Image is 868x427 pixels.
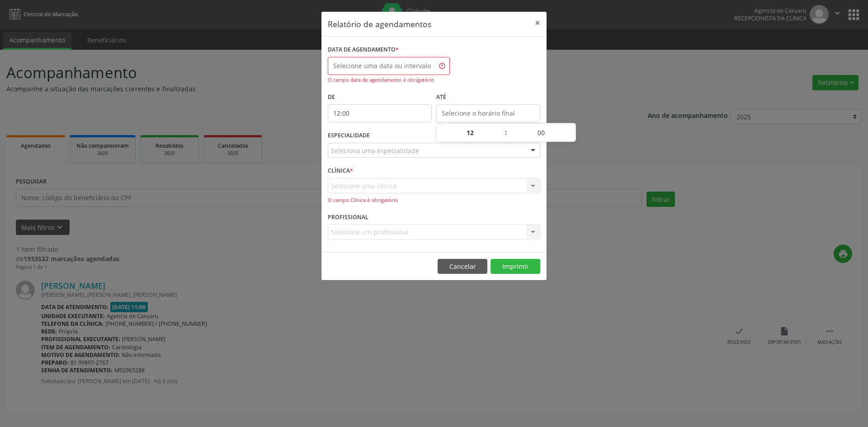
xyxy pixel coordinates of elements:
h5: Relatório de agendamentos [328,18,431,30]
div: O campo Clínica é obrigatório [328,197,540,204]
input: Hour [436,124,505,142]
label: PROFISSIONAL [328,210,368,224]
button: Imprimir [491,259,540,274]
label: ATÉ [436,90,540,104]
span: Seleciona uma especialidade [331,146,419,155]
input: Selecione uma data ou intervalo [328,57,450,75]
button: Cancelar [438,259,487,274]
label: De [328,90,432,104]
input: Minute [507,124,576,142]
label: CLÍNICA [328,164,353,178]
label: ESPECIALIDADE [328,129,370,143]
input: Selecione o horário final [436,104,540,122]
input: Selecione o horário inicial [328,104,432,122]
label: DATA DE AGENDAMENTO [328,43,399,57]
div: O campo data de agendamento é obrigatório [328,76,450,84]
button: Close [528,12,547,34]
span: : [505,123,507,141]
